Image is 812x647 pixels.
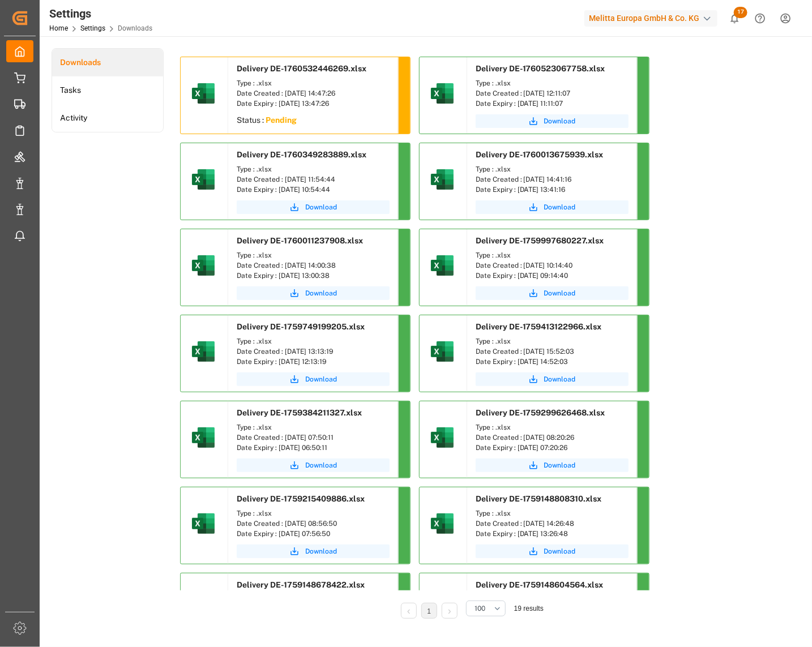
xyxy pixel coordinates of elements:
span: Download [305,288,337,298]
button: open menu [466,601,506,616]
span: Download [544,546,576,556]
a: Download [237,545,390,558]
button: Download [476,545,629,558]
button: Help Center [747,6,773,31]
div: Type : .xlsx [476,78,629,88]
div: Type : .xlsx [476,336,629,346]
div: Date Expiry : [DATE] 14:52:03 [476,357,629,367]
li: Downloads [52,49,163,76]
a: Download [476,114,629,128]
span: Delivery DE-1759215409886.xlsx [237,494,365,503]
a: Download [476,200,629,214]
div: Date Expiry : [DATE] 13:26:48 [476,529,629,539]
div: Type : .xlsx [237,78,390,88]
span: Delivery DE-1760013675939.xlsx [476,150,604,159]
div: Type : .xlsx [476,164,629,174]
span: Delivery DE-1759749199205.xlsx [237,322,365,331]
div: Type : .xlsx [237,422,390,432]
div: Type : .xlsx [476,422,629,432]
li: Activity [52,104,163,132]
li: Tasks [52,76,163,104]
img: microsoft-excel-2019--v1.png [190,166,217,193]
a: Settings [80,24,105,32]
div: Date Expiry : [DATE] 10:54:44 [237,185,390,195]
span: Delivery DE-1759299626468.xlsx [476,408,605,417]
div: Date Expiry : [DATE] 13:41:16 [476,185,629,195]
span: Delivery DE-1760011237908.xlsx [237,236,363,245]
span: Delivery DE-1759148678422.xlsx [237,580,365,589]
img: microsoft-excel-2019--v1.png [190,80,217,107]
button: Download [476,372,629,386]
button: Download [237,459,390,472]
span: Delivery DE-1760523067758.xlsx [476,64,605,73]
div: Date Created : [DATE] 14:41:16 [476,174,629,185]
button: show 17 new notifications [722,6,747,31]
span: 17 [734,7,747,18]
span: Download [544,288,576,298]
div: Date Created : [DATE] 13:13:19 [237,346,390,357]
div: Date Expiry : [DATE] 11:11:07 [476,98,629,109]
div: Date Created : [DATE] 07:50:11 [237,432,390,443]
img: microsoft-excel-2019--v1.png [429,510,456,537]
img: microsoft-excel-2019--v1.png [429,424,456,451]
div: Type : .xlsx [237,250,390,260]
span: Download [544,202,576,212]
span: Delivery DE-1759384211327.xlsx [237,408,362,417]
div: Date Expiry : [DATE] 07:56:50 [237,529,390,539]
span: Delivery DE-1759413122966.xlsx [476,322,602,331]
div: Settings [49,5,152,22]
sapn: Pending [266,115,297,125]
div: Date Expiry : [DATE] 09:14:40 [476,271,629,281]
img: microsoft-excel-2019--v1.png [429,252,456,279]
div: Type : .xlsx [476,250,629,260]
img: microsoft-excel-2019--v1.png [429,166,456,193]
li: Next Page [442,603,458,619]
div: Date Created : [DATE] 12:11:07 [476,88,629,98]
button: Download [237,286,390,300]
div: Type : .xlsx [237,164,390,174]
span: Delivery DE-1759148808310.xlsx [476,494,602,503]
div: Date Created : [DATE] 14:26:48 [476,519,629,529]
div: Date Created : [DATE] 14:47:26 [237,88,390,98]
div: Date Created : [DATE] 11:54:44 [237,174,390,185]
div: Date Created : [DATE] 15:52:03 [476,346,629,357]
div: Type : .xlsx [237,508,390,519]
button: Download [476,286,629,300]
button: Download [476,459,629,472]
div: Date Expiry : [DATE] 13:47:26 [237,98,390,109]
img: microsoft-excel-2019--v1.png [429,338,456,365]
div: Type : .xlsx [237,336,390,346]
div: Date Created : [DATE] 08:20:26 [476,432,629,443]
img: microsoft-excel-2019--v1.png [190,510,217,537]
div: Date Expiry : [DATE] 07:20:26 [476,443,629,453]
span: Delivery DE-1760532446269.xlsx [237,64,366,73]
span: 100 [475,603,485,614]
div: Date Expiry : [DATE] 13:00:38 [237,271,390,281]
span: Delivery DE-1759997680227.xlsx [476,236,604,245]
div: Date Created : [DATE] 10:14:40 [476,260,629,271]
span: 19 results [514,605,544,612]
span: Download [544,460,576,470]
button: Download [237,372,390,386]
img: microsoft-excel-2019--v1.png [190,424,217,451]
div: Date Expiry : [DATE] 12:13:19 [237,357,390,367]
div: Melitta Europa GmbH & Co. KG [584,10,717,27]
a: 1 [428,607,431,615]
div: Date Created : [DATE] 14:00:38 [237,260,390,271]
span: Download [305,460,337,470]
a: Home [49,24,68,32]
span: Download [544,116,576,126]
div: Type : .xlsx [476,508,629,519]
span: Delivery DE-1760349283889.xlsx [237,150,366,159]
div: Date Created : [DATE] 08:56:50 [237,519,390,529]
span: Download [305,546,337,556]
span: Download [305,374,337,384]
li: Previous Page [401,603,417,619]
